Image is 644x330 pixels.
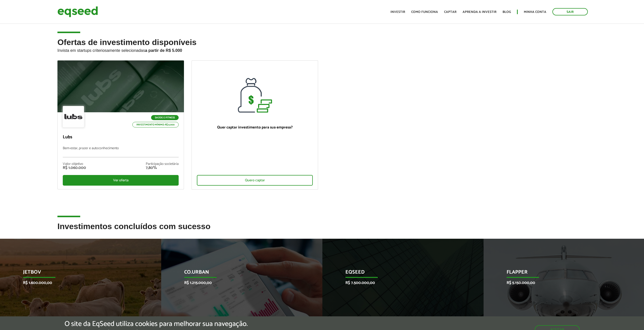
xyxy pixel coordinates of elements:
div: Quero captar [197,175,313,186]
h5: O site da EqSeed utiliza cookies para melhorar sua navegação. [65,320,248,328]
a: Aprenda a investir [463,10,496,14]
a: Captar [444,10,456,14]
a: Sair [552,8,588,15]
div: 7,80% [146,166,179,170]
p: R$ 1.600.000,00 [23,280,131,285]
div: R$ 1.060.000 [63,166,86,170]
h2: Ofertas de investimento disponíveis [57,38,587,60]
strong: a partir de R$ 5.000 [145,48,182,53]
p: R$ 7.500.000,00 [345,280,453,285]
p: Invista em startups criteriosamente selecionadas [57,47,587,53]
h2: Investimentos concluídos com sucesso [57,222,587,238]
p: JetBov [23,269,131,278]
a: Blog [503,10,511,14]
p: Co.Urban [184,269,292,278]
p: Lubs [63,135,179,140]
p: Saúde e Fitness [151,115,179,120]
div: Ver oferta [63,175,179,186]
div: Participação societária [146,162,179,166]
p: R$ 1.215.000,00 [184,280,292,285]
p: Bem-estar, prazer e autoconhecimento [63,146,179,157]
div: Valor objetivo [63,162,86,166]
p: R$ 5.150.000,00 [507,280,614,285]
a: Investir [390,10,405,14]
a: Minha conta [524,10,546,14]
p: Flapper [507,269,614,278]
a: Como funciona [411,10,438,14]
img: EqSeed [57,5,98,18]
p: Investimento mínimo: R$ 5.000 [132,122,179,127]
p: Quer captar investimento para sua empresa? [197,125,313,130]
p: EqSeed [345,269,453,278]
a: Saúde e Fitness Investimento mínimo: R$ 5.000 Lubs Bem-estar, prazer e autoconhecimento Valor obj... [57,60,184,189]
a: Quer captar investimento para sua empresa? Quero captar [192,60,318,190]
